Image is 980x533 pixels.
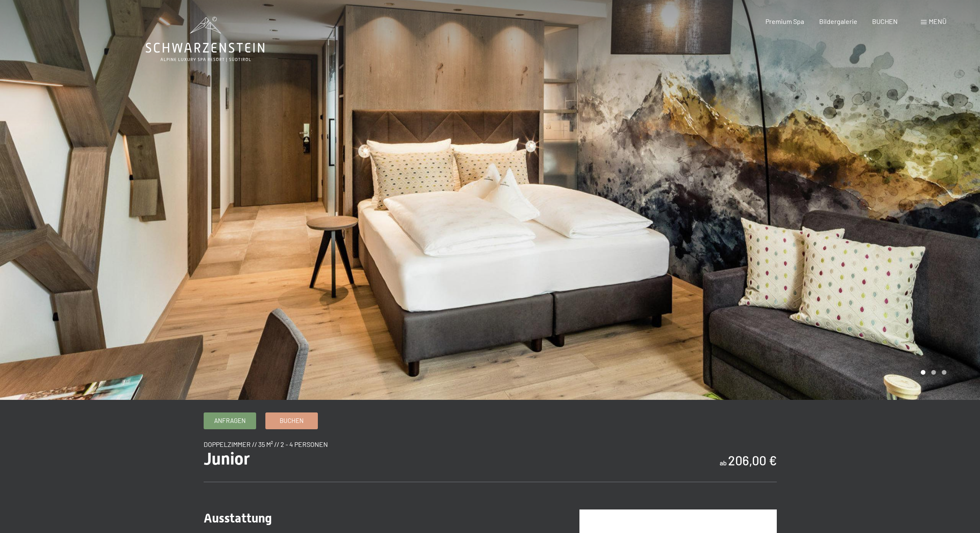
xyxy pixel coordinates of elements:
[214,416,246,425] span: Anfragen
[765,17,804,25] a: Premium Spa
[720,459,727,467] span: ab
[819,17,857,25] a: Bildergalerie
[728,453,777,468] b: 206,00 €
[204,511,272,525] span: Ausstattung
[204,440,328,448] span: Doppelzimmer // 35 m² // 2 - 4 Personen
[204,413,256,429] a: Anfragen
[204,449,250,469] span: Junior
[929,17,946,25] span: Menü
[280,416,304,425] span: Buchen
[266,413,317,429] a: Buchen
[872,17,898,25] a: BUCHEN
